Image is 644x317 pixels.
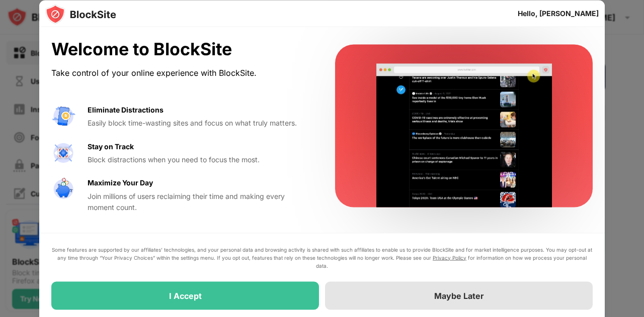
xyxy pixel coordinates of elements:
[51,245,593,269] div: Some features are supported by our affiliates’ technologies, and your personal data and browsing ...
[51,39,311,60] div: Welcome to BlockSite
[51,65,311,80] div: Take control of your online experience with BlockSite.
[169,290,202,300] div: I Accept
[518,9,599,17] div: Hello, [PERSON_NAME]
[51,141,75,165] img: value-focus.svg
[433,254,466,260] a: Privacy Policy
[88,177,153,188] div: Maximize Your Day
[88,118,311,129] div: Easily block time-wasting sites and focus on what truly matters.
[88,154,311,165] div: Block distractions when you need to focus the most.
[434,290,484,300] div: Maybe Later
[88,141,134,152] div: Stay on Track
[51,104,75,128] img: value-avoid-distractions.svg
[51,177,75,201] img: value-safe-time.svg
[88,104,164,115] div: Eliminate Distractions
[88,190,311,213] div: Join millions of users reclaiming their time and making every moment count.
[45,4,116,24] img: logo-blocksite.svg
